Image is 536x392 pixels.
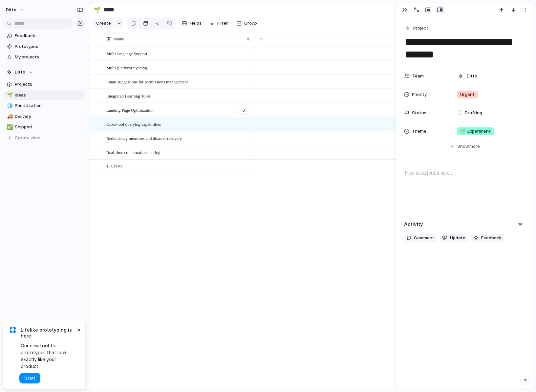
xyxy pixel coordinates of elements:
[96,20,111,27] span: Create
[457,143,469,150] span: Show
[106,106,154,114] span: Landing Page Optimization
[412,128,426,135] span: Theme
[15,69,25,76] span: Ditto
[111,163,122,169] span: Create
[3,133,85,143] button: Create view
[465,110,482,116] span: Drafting
[460,91,475,98] span: Urgent
[7,123,11,131] div: ✅
[15,113,83,120] span: Delivery
[469,143,480,150] span: more
[3,101,85,111] a: 🧊Prioritization
[7,113,11,120] div: 🚚
[3,79,85,89] a: Projects
[412,73,424,79] span: Team
[414,235,434,241] span: Comment
[3,31,85,41] a: Feedback
[471,234,504,242] button: Feedback
[3,5,28,15] button: Ditto
[404,221,423,228] h2: Activity
[6,124,12,130] button: ✅
[24,375,35,381] span: Start
[460,128,465,134] span: 🌱
[467,73,477,79] span: Ditto
[15,124,83,130] span: Shipped
[106,64,147,71] span: Multi-platform Syncing
[21,327,75,339] span: Lifelike prototyping is here
[440,234,468,242] button: Update
[404,141,525,152] button: Showmore
[75,326,83,334] button: Dismiss
[15,54,83,60] span: My projects
[106,78,188,85] span: Smart suggestions for permissions management
[179,18,204,29] button: Fields
[3,90,85,100] a: 🌱Ideas
[3,112,85,121] a: 🚚Delivery
[6,113,12,120] button: 🚚
[7,102,11,110] div: 🧊
[190,20,202,27] span: Fields
[15,92,83,98] span: Ideas
[19,373,40,383] button: Start
[3,52,85,62] a: My projects
[92,18,114,29] button: Create
[3,122,85,132] a: ✅Shipped
[15,81,83,88] span: Projects
[3,42,85,52] a: Prototypes
[15,135,40,141] span: Create view
[15,33,83,39] span: Feedback
[106,92,151,99] span: Integrated Learning Tools
[450,235,465,241] span: Update
[412,91,427,98] span: Priority
[106,134,182,142] span: Redundancy measures and disaster recovery
[114,36,124,42] span: Name
[6,102,12,109] button: 🧊
[3,67,85,77] button: Ditto
[15,43,83,50] span: Prototypes
[7,91,11,99] div: 🌱
[6,92,12,98] button: 🌱
[92,5,102,15] button: 🌱
[6,7,16,13] span: Ditto
[244,20,257,27] span: Group
[94,5,101,14] div: 🌱
[412,110,426,116] span: Status
[106,50,147,57] span: Multi-language Support
[207,18,230,29] button: Filter
[233,18,260,29] button: Group
[21,342,75,370] span: Our new tool for prototypes that look exactly like your product.
[481,235,502,241] span: Feedback
[217,20,228,27] span: Filter
[106,148,161,156] span: Real-time collaboration scoring
[15,102,83,109] span: Prioritization
[404,234,437,242] button: Comment
[413,25,428,32] span: Project
[460,128,491,135] span: Experiment
[106,120,161,128] span: Cross-tool querying capabilities
[403,24,430,33] button: Project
